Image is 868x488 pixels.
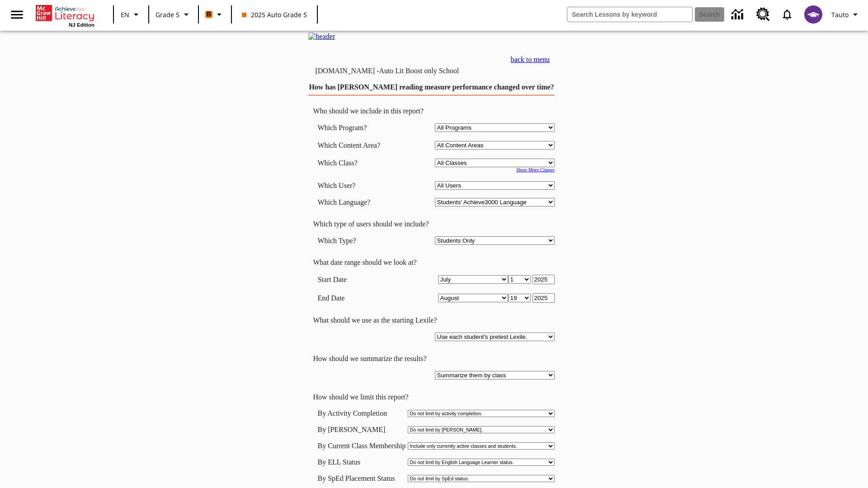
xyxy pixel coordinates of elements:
[308,33,335,41] img: header
[4,1,30,28] button: Open side menu
[69,22,94,28] span: NJ Edition
[775,3,799,26] a: Notifications
[516,167,555,172] a: Show More Classes
[831,10,849,19] span: Tauto
[751,2,775,27] a: Resource Center, Will open in new tab
[309,83,554,91] a: How has [PERSON_NAME] reading measure performance changed over time?
[317,123,397,132] td: Which Program?
[117,6,146,23] button: Language: EN, Select a language
[828,6,864,23] button: Profile/Settings
[317,474,406,483] td: By SpEd Placement Status
[567,7,692,22] input: search field
[202,6,228,23] button: Boost Class color is orange. Change class color
[36,3,94,28] div: Home
[308,316,554,324] td: What should we use as the starting Lexile?
[317,442,406,450] td: By Current Class Membership
[317,409,406,418] td: By Activity Completion
[379,67,459,75] nobr: Auto Lit Boost only School
[207,9,211,20] span: B
[317,181,397,190] td: Which User?
[804,5,822,23] img: avatar image
[308,393,554,401] td: How should we limit this report?
[308,107,554,115] td: Who should we include in this report?
[308,258,554,267] td: What date range should we look at?
[242,10,307,19] span: 2025 Auto Grade 5
[317,293,397,303] td: End Date
[315,67,459,75] td: [DOMAIN_NAME] -
[317,426,406,434] td: By [PERSON_NAME]
[317,159,397,167] td: Which Class?
[317,141,380,149] nobr: Which Content Area?
[317,236,397,245] td: Which Type?
[317,198,397,206] td: Which Language?
[317,458,406,466] td: By ELL Status
[121,10,129,19] span: EN
[156,10,179,19] span: Grade 5
[308,355,554,363] td: How should we summarize the results?
[317,275,397,284] td: Start Date
[152,6,195,23] button: Grade: Grade 5, Select a grade
[511,56,550,63] a: back to menu
[726,2,751,27] a: Data Center
[799,3,828,26] button: Select a new avatar
[308,220,554,228] td: Which type of users should we include?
